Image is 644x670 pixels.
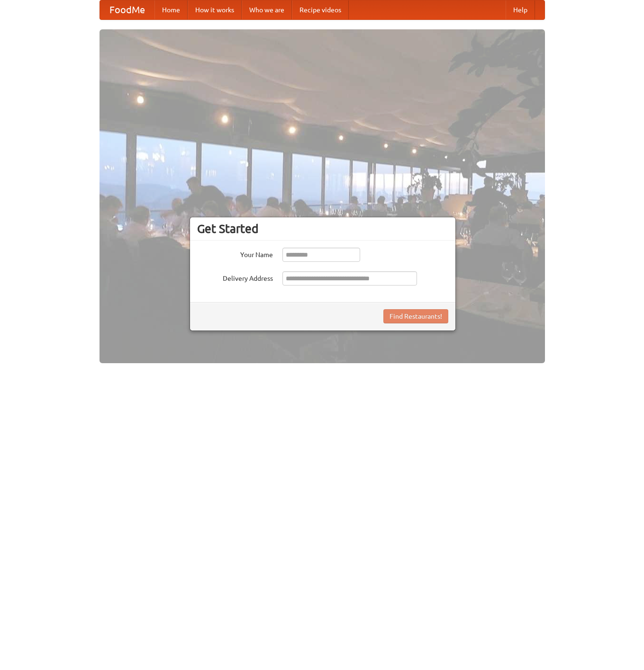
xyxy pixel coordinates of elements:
[242,0,292,19] a: Who we are
[197,248,273,259] label: Your Name
[197,222,448,236] h3: Get Started
[188,0,242,19] a: How it works
[383,309,448,323] button: Find Restaurants!
[197,271,273,283] label: Delivery Address
[154,0,188,19] a: Home
[506,0,535,19] a: Help
[292,0,349,19] a: Recipe videos
[100,0,154,19] a: FoodMe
